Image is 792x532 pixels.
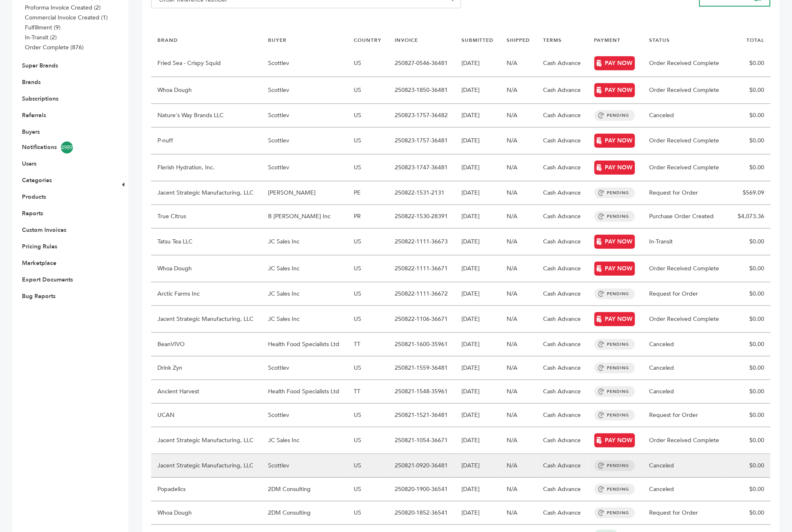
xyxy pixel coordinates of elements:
td: N/A [500,128,537,154]
td: US [348,255,389,282]
td: Scottlev [262,356,348,380]
td: Cash Advance [537,77,588,104]
a: Products [22,193,46,201]
td: Cash Advance [537,333,588,356]
td: Fried Sea - Crispy Squid [151,50,262,77]
td: Cash Advance [537,128,588,154]
td: $0.00 [727,454,770,478]
td: N/A [500,404,537,427]
a: COUNTRY [354,37,382,43]
td: N/A [500,181,537,205]
td: $0.00 [727,154,770,181]
td: N/A [500,380,537,404]
td: Jacent Strategic Manufacturing, LLC [151,306,262,333]
td: B [PERSON_NAME] Inc [262,205,348,229]
td: Cash Advance [537,104,588,128]
td: JC Sales Inc [262,306,348,333]
td: [DATE] [455,404,500,427]
td: US [348,77,389,104]
td: Cash Advance [537,356,588,380]
span: PENDING [594,508,635,518]
td: Scottlev [262,154,348,181]
td: US [348,104,389,128]
td: N/A [500,427,537,454]
td: Canceled [643,478,727,501]
td: US [348,478,389,501]
a: PAY NOW [594,312,635,326]
td: 250823-1757-36481 [389,128,455,154]
span: PENDING [594,289,635,299]
td: TT [348,380,389,404]
a: PAYMENT [594,37,621,43]
td: Health Food Specialists Ltd [262,380,348,404]
td: Cash Advance [537,181,588,205]
td: [DATE] [455,104,500,128]
span: PENDING [594,386,635,397]
td: [DATE] [455,128,500,154]
td: [DATE] [455,77,500,104]
td: US [348,356,389,380]
td: 250821-1600-35961 [389,333,455,356]
td: Cash Advance [537,454,588,478]
td: Cash Advance [537,50,588,77]
span: PENDING [594,339,635,350]
td: JC Sales Inc [262,282,348,306]
td: 250822-1530-28391 [389,205,455,229]
span: 4989 [61,142,73,154]
td: Purchase Order Created [643,205,727,229]
td: JC Sales Inc [262,229,348,255]
a: Subscriptions [22,95,58,103]
td: N/A [500,501,537,525]
span: PENDING [594,211,635,222]
td: [DATE] [455,154,500,181]
a: TERMS [543,37,562,43]
td: 250823-1747-36481 [389,154,455,181]
td: [PERSON_NAME] [262,181,348,205]
td: Canceled [643,380,727,404]
td: $0.00 [727,501,770,525]
td: N/A [500,229,537,255]
span: PENDING [594,363,635,373]
a: Notifications4989 [22,142,106,154]
a: PAY NOW [594,161,635,175]
a: Reports [22,209,43,217]
td: 2DM Consulting [262,478,348,501]
a: Commercial Invoice Created (1) [25,14,108,22]
a: BRAND [157,37,178,43]
td: Scottlev [262,104,348,128]
td: 250823-1850-36481 [389,77,455,104]
td: Scottlev [262,454,348,478]
td: 250820-1852-36541 [389,501,455,525]
span: PENDING [594,110,635,121]
td: US [348,306,389,333]
td: Cash Advance [537,282,588,306]
td: BeanVIVO [151,333,262,356]
td: [DATE] [455,255,500,282]
td: $0.00 [727,306,770,333]
span: PENDING [594,410,635,421]
td: Cash Advance [537,380,588,404]
td: US [348,50,389,77]
td: Cash Advance [537,404,588,427]
td: 250822-1111-36671 [389,255,455,282]
td: Flerish Hydration, Inc. [151,154,262,181]
td: [DATE] [455,282,500,306]
td: N/A [500,50,537,77]
td: US [348,229,389,255]
td: [DATE] [455,229,500,255]
td: US [348,128,389,154]
td: $4,073.36 [727,205,770,229]
td: $0.00 [727,128,770,154]
td: Arctic Farms Inc [151,282,262,306]
td: $0.00 [727,356,770,380]
td: Canceled [643,104,727,128]
td: Request for Order [643,501,727,525]
td: Canceled [643,333,727,356]
span: PENDING [594,484,635,495]
td: Whoa Dough [151,501,262,525]
td: TT [348,333,389,356]
a: Custom Invoices [22,226,66,234]
a: Fulfillment (9) [25,24,60,31]
td: 250823-1757-36482 [389,104,455,128]
td: Request for Order [643,181,727,205]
